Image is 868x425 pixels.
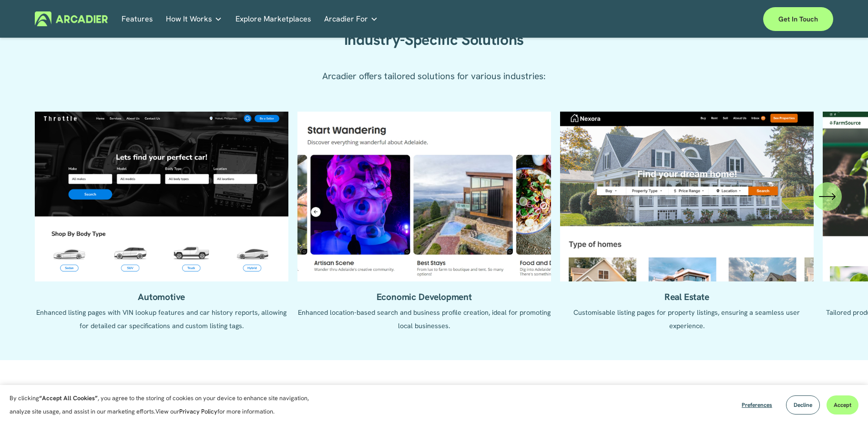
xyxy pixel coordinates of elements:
button: Next [813,182,842,211]
a: folder dropdown [166,11,222,26]
a: Features [122,11,153,26]
button: Decline [786,395,820,415]
span: Arcadier For [324,12,368,26]
a: Explore Marketplaces [235,11,311,26]
iframe: Chat Widget [820,379,868,425]
img: Arcadier [35,11,108,26]
a: folder dropdown [324,11,378,26]
strong: “Accept All Cookies” [39,394,98,402]
span: How It Works [166,12,212,26]
p: By clicking , you agree to the storing of cookies on your device to enhance site navigation, anal... [10,392,319,418]
a: Privacy Policy [179,407,217,415]
a: Get in touch [763,7,833,31]
span: Preferences [742,401,772,409]
span: Decline [794,401,812,409]
button: Preferences [735,395,779,415]
h2: Industry-Specific Solutions [300,31,568,50]
span: Arcadier offers tailored solutions for various industries: [322,70,546,82]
